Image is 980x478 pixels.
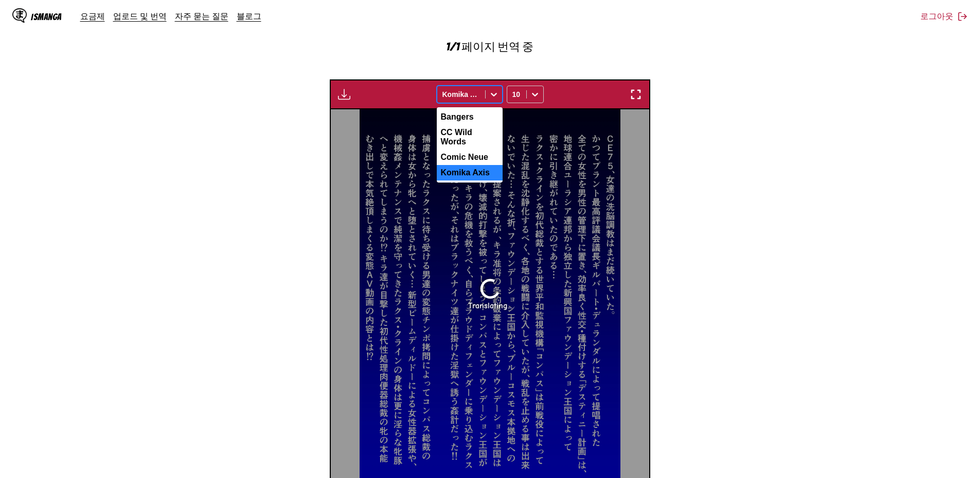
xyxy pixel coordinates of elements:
a: 블로그 [237,11,261,21]
p: 1/1 페이지 번역 중 [387,39,593,55]
div: Translating... [468,301,512,310]
img: Enter fullscreen [630,88,642,101]
img: IsManga Logo [12,8,27,23]
a: 자주 묻는 질문 [175,11,228,21]
a: 요금제 [80,11,105,21]
a: 업로드 및 번역 [113,11,167,21]
img: Sign out [957,11,968,22]
div: Komika Axis [437,165,503,180]
div: CC Wild Words [437,125,503,150]
button: 로그아웃 [920,11,968,22]
img: Download translated images [338,88,350,101]
div: Bangers [437,109,503,125]
a: IsManga LogoIsManga [12,8,80,25]
div: Comic Neue [437,150,503,165]
div: IsManga [31,12,62,22]
img: Loading [478,276,503,301]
